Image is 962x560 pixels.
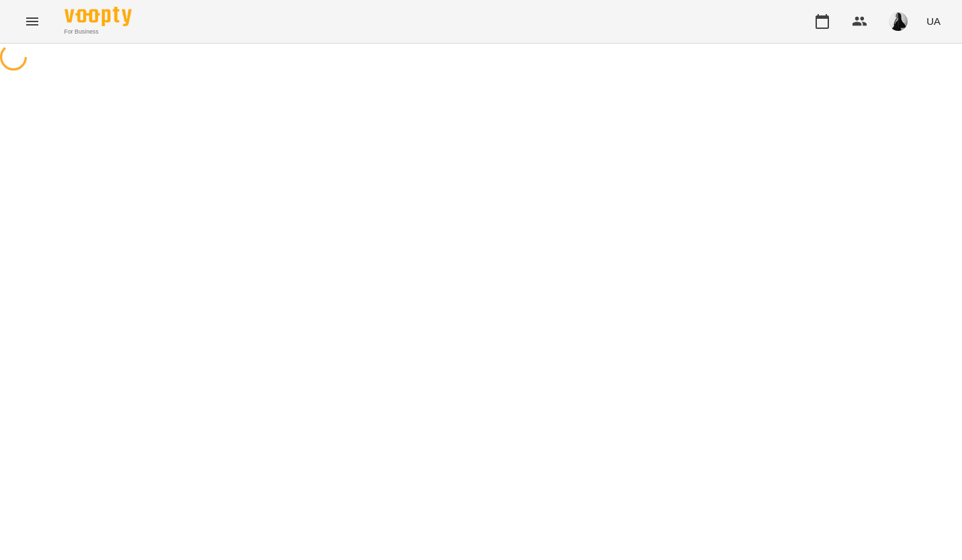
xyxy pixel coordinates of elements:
[16,5,48,38] button: Menu
[921,9,946,34] button: UA
[926,14,941,28] span: UA
[64,7,132,26] img: Voopty Logo
[64,28,132,36] span: For Business
[889,12,908,31] img: a8a45f5fed8cd6bfe970c81335813bd9.jpg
